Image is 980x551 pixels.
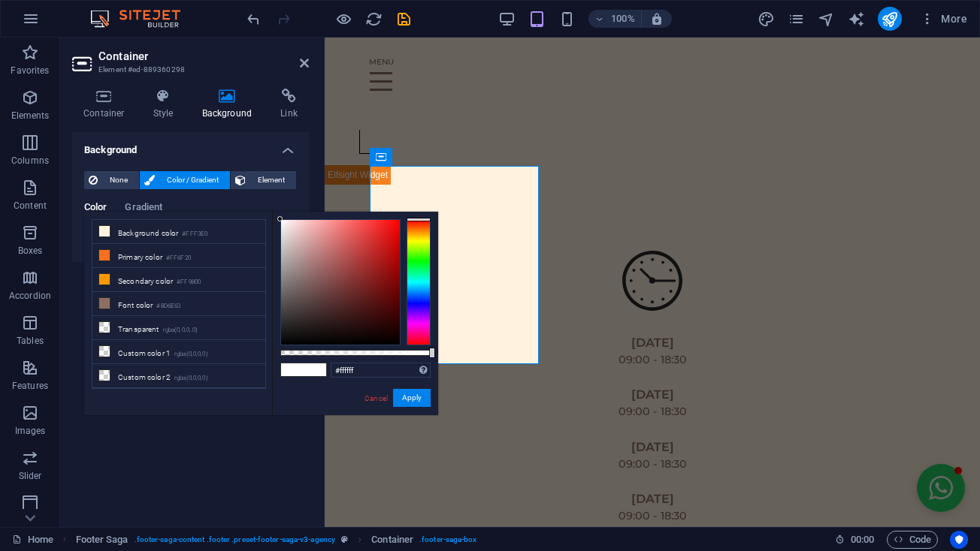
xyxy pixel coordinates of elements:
[92,364,265,388] li: Custom color 2
[650,12,664,26] i: On resize automatically adjust zoom level to fit chosen device.
[950,531,968,549] button: Usercentrics
[17,335,44,347] p: Tables
[163,325,198,336] small: rgba(0,0,0,.0)
[363,393,389,404] a: Cancel
[191,89,270,120] h4: Background
[174,373,208,384] small: rgba(0,0,0,0)
[98,63,279,77] h3: Element #ed-889360298
[364,10,383,28] button: reload
[92,244,265,268] li: Primary color
[894,531,931,549] span: Code
[231,171,296,189] button: Element
[887,531,938,549] button: Code
[92,316,265,340] li: Transparent
[72,132,309,159] h4: Background
[92,292,265,316] li: Font color
[245,11,262,28] i: Undo: Delete elements (Ctrl+Z)
[84,171,139,189] button: None
[125,198,162,219] span: Gradient
[174,349,208,360] small: rgba(0,0,0,0)
[861,534,864,545] span: :
[881,11,898,28] i: Publish
[12,531,53,549] a: Click to cancel selection. Double-click to open Pages
[102,171,135,189] span: None
[419,531,477,549] span: . footer-saga-box
[788,11,805,28] i: Pages (Ctrl+Alt+S)
[393,389,431,407] button: Apply
[818,10,836,28] button: navigator
[371,531,413,549] span: Click to select. Double-click to edit
[84,198,107,219] span: Color
[92,268,265,292] li: Secondary color
[592,426,640,474] button: Open chat window
[98,50,309,63] h2: Container
[19,470,42,482] p: Slider
[788,10,806,28] button: pages
[15,425,46,437] p: Images
[848,10,866,28] button: text_generator
[758,11,775,28] i: Design (Ctrl+Alt+Y)
[76,531,129,549] span: Click to select. Double-click to edit
[818,11,835,28] i: Navigator
[12,380,48,392] p: Features
[758,10,776,28] button: design
[244,10,262,28] button: undo
[269,89,309,120] h4: Link
[341,535,348,543] i: This element is a customizable preset
[281,363,304,376] span: #ffffff
[878,7,902,31] button: publish
[395,11,413,28] i: Save (Ctrl+S)
[304,363,326,376] span: #ffffff
[920,11,967,26] span: More
[835,531,875,549] h6: Session time
[156,301,180,312] small: #8D6E63
[588,10,642,28] button: 100%
[92,220,265,244] li: Background color
[611,10,635,28] h6: 100%
[166,253,191,263] small: #FF6F20
[92,340,265,364] li: Custom color 1
[18,245,43,257] p: Boxes
[72,89,142,120] h4: Container
[142,89,191,120] h4: Style
[395,10,413,28] button: save
[11,110,50,122] p: Elements
[182,229,207,239] small: #FFF3E0
[9,290,51,302] p: Accordion
[914,7,973,31] button: More
[177,277,201,288] small: #FF9800
[140,171,230,189] button: Color / Gradient
[86,10,199,28] img: Editor Logo
[159,171,225,189] span: Color / Gradient
[76,531,477,549] nav: breadcrumb
[848,11,865,28] i: AI Writer
[250,171,292,189] span: Element
[851,531,874,549] span: 00 00
[11,155,49,167] p: Columns
[11,65,49,77] p: Favorites
[135,531,335,549] span: . footer-saga-content .footer .preset-footer-saga-v3-agency
[14,200,47,212] p: Content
